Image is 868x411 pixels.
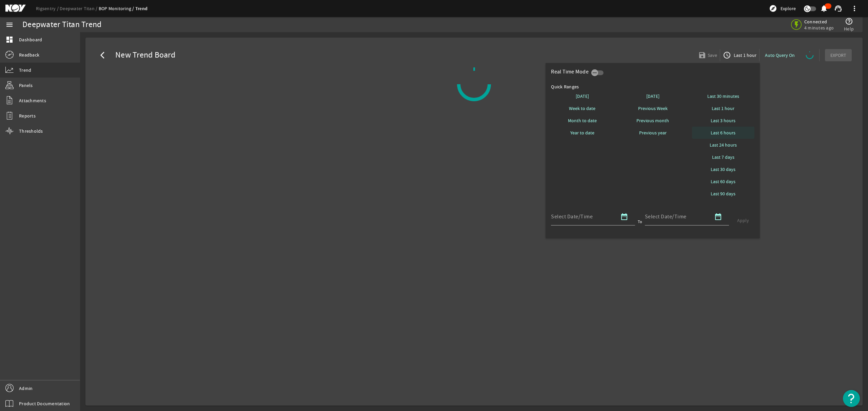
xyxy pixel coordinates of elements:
button: Previous month [622,114,684,127]
div: Real Time Mode [551,68,591,75]
span: Previous year [639,129,667,136]
button: Previous year [622,127,684,139]
button: Year to date [551,127,613,139]
button: Last 90 days [692,188,754,200]
button: Last 30 minutes [692,90,754,102]
button: [DATE] [622,90,684,102]
button: Open Resource Center [843,390,860,407]
button: Last 60 days [692,175,754,188]
button: Last 24 hours [692,139,754,151]
button: Last 6 hours [692,127,754,139]
span: Last 60 days [711,178,735,185]
span: Year to date [570,129,594,136]
button: [DATE] [551,90,613,102]
button: Last 3 hours [692,114,754,127]
button: Last 1 hour [692,102,754,114]
input: Select Date/Time [551,213,612,221]
input: Select Date/Time [645,213,706,221]
span: Last 90 days [711,190,735,197]
div: Quick Ranges [551,83,754,90]
span: Last 30 days [711,166,735,173]
span: Last 30 minutes [707,93,739,100]
mat-icon: date_range [620,213,628,221]
span: Month to date [568,117,597,124]
span: Last 7 days [712,154,734,160]
span: Previous month [636,117,669,124]
button: Last 7 days [692,151,754,163]
span: Week to date [569,105,595,112]
button: Last 30 days [692,163,754,175]
span: Last 3 hours [711,117,735,124]
span: Previous Week [638,105,668,112]
button: Week to date [551,102,613,114]
div: To [638,218,642,225]
span: [DATE] [646,93,659,100]
mat-icon: date_range [714,213,722,221]
button: Previous Week [622,102,684,114]
span: [DATE] [576,93,589,100]
span: Last 1 hour [712,105,734,112]
button: Month to date [551,114,613,127]
span: Last 6 hours [711,129,735,136]
span: Last 24 hours [710,142,737,148]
